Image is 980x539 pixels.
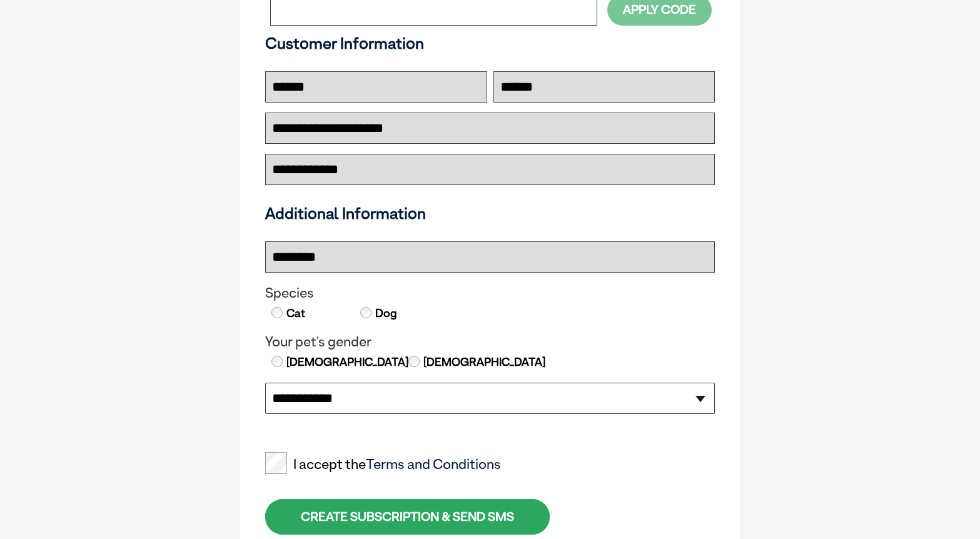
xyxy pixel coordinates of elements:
a: Terms and Conditions [366,456,501,472]
h3: Customer Information [265,34,715,53]
h3: Additional Information [260,204,720,223]
label: I accept the [265,456,501,473]
input: I accept theTerms and Conditions [265,452,287,474]
legend: Your pet's gender [265,334,715,350]
legend: Species [265,285,715,301]
div: CREATE SUBSCRIPTION & SEND SMS [265,499,550,535]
